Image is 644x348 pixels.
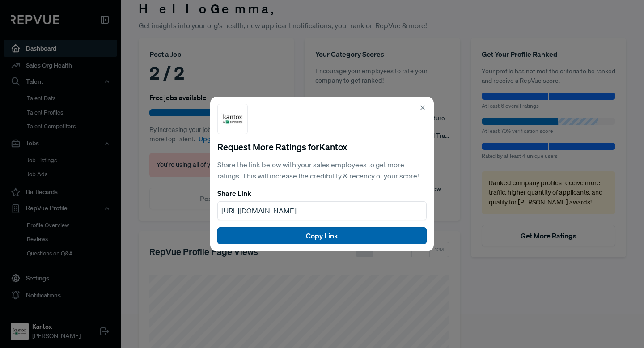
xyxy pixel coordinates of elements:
[217,159,427,182] p: Share the link below with your sales employees to get more ratings. This will increase the credib...
[217,141,427,152] h5: Request More Ratings for Kantox
[221,206,297,215] span: [URL][DOMAIN_NAME]
[217,227,427,244] button: Copy Link
[221,108,244,130] img: Kantox
[217,189,427,198] h6: Share Link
